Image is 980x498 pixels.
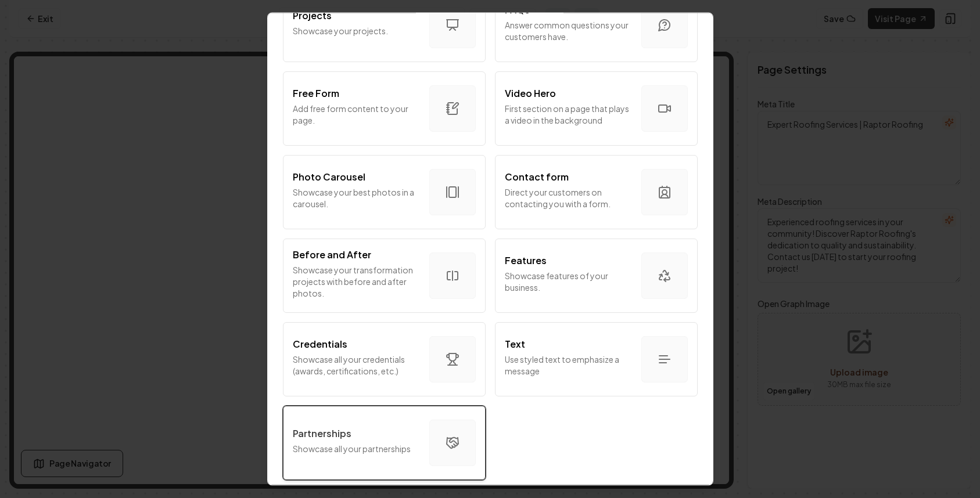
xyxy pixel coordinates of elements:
p: Direct your customers on contacting you with a form. [505,186,632,210]
p: Showcase all your credentials (awards, certifications, etc.) [293,353,420,377]
p: Showcase features of your business. [505,270,632,293]
button: Contact formDirect your customers on contacting you with a form. [495,155,698,229]
p: Credentials [293,337,347,351]
p: Photo Carousel [293,170,365,184]
button: Photo CarouselShowcase your best photos in a carousel. [283,155,486,229]
p: Free Form [293,86,339,100]
button: FeaturesShowcase features of your business. [495,239,698,313]
button: CredentialsShowcase all your credentials (awards, certifications, etc.) [283,322,486,396]
p: Showcase your best photos in a carousel. [293,186,420,210]
button: Video HeroFirst section on a page that plays a video in the background [495,71,698,146]
button: Free FormAdd free form content to your page. [283,71,486,146]
button: Before and AfterShowcase your transformation projects with before and after photos. [283,239,486,313]
p: Partnerships [293,427,351,441]
p: Showcase your transformation projects with before and after photos. [293,264,420,299]
p: Showcase your projects. [293,25,420,37]
p: Video Hero [505,86,556,100]
p: First section on a page that plays a video in the background [505,103,632,126]
button: PartnershipsShowcase all your partnerships [283,406,486,480]
p: Showcase all your partnerships [293,443,420,454]
p: Use styled text to emphasize a message [505,353,632,377]
p: Text [505,337,525,351]
p: Features [505,254,547,268]
p: Answer common questions your customers have. [505,19,632,42]
p: Contact form [505,170,569,184]
p: Projects [293,9,332,23]
p: Before and After [293,248,371,262]
button: TextUse styled text to emphasize a message [495,322,698,396]
p: Add free form content to your page. [293,103,420,126]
